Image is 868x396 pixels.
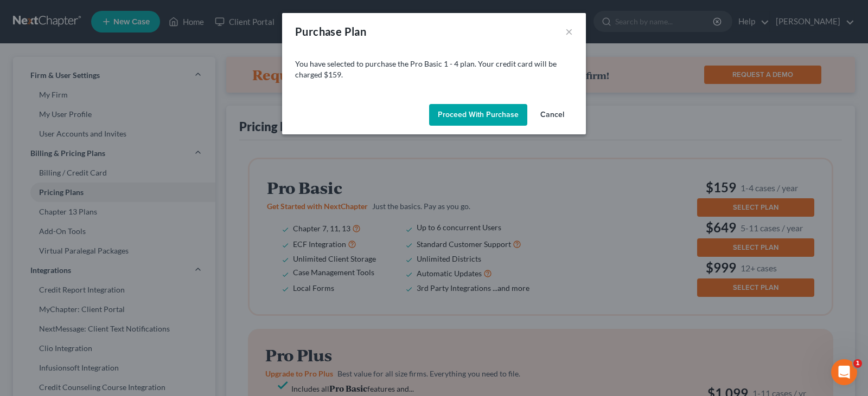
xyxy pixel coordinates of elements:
[429,104,527,126] button: Proceed with Purchase
[295,59,573,80] p: You have selected to purchase the Pro Basic 1 - 4 plan. Your credit card will be charged $159.
[295,24,366,39] div: Purchase Plan
[831,359,857,385] iframe: Intercom live chat
[853,359,862,368] span: 1
[532,104,573,126] button: Cancel
[565,25,573,38] button: ×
